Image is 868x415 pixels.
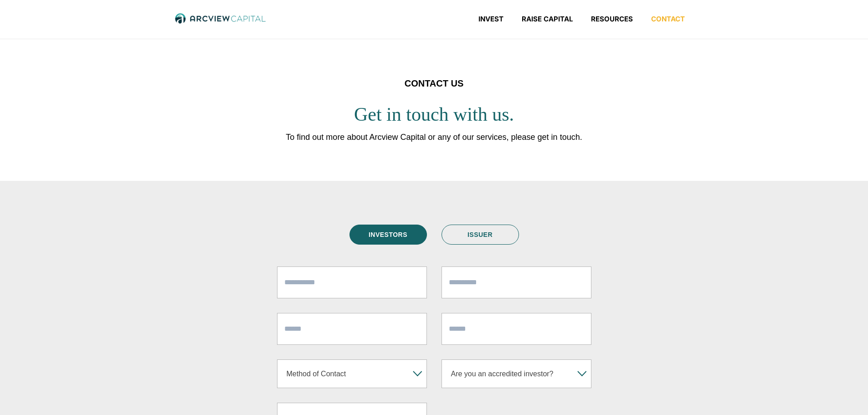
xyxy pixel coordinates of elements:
[574,360,591,388] b: ▾
[113,102,755,127] h2: Get in touch with us.
[113,130,755,145] p: To find out more about Arcview Capital or any of our services, please get in touch.
[642,15,694,24] a: Contact
[409,360,426,388] b: ▾
[469,15,513,24] a: Invest
[582,15,642,24] a: Resources
[282,360,409,388] span: Method of Contact
[513,15,582,24] a: Raise Capital
[442,225,519,245] a: ISSUER
[113,76,755,92] h4: CONTACT US
[349,225,427,245] a: INVESTORS
[447,360,574,388] span: Are you an accredited investor?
